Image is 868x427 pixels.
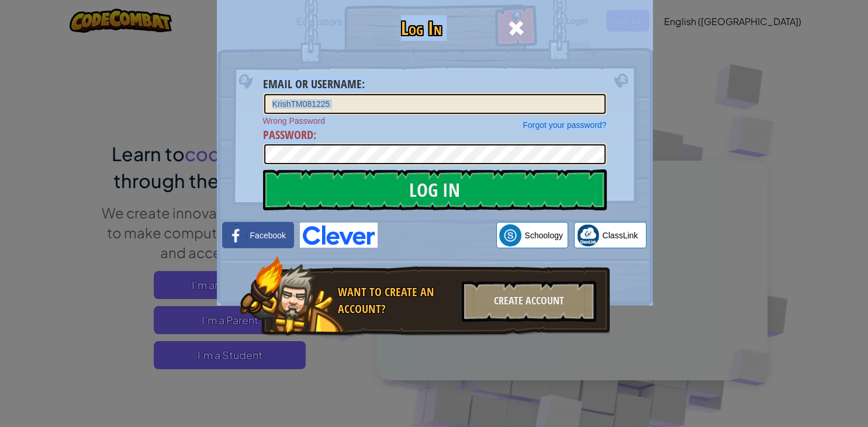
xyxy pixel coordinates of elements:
span: Facebook [250,230,286,241]
input: Log In [263,169,607,210]
div: Create Account [462,281,596,322]
div: Sign in with Google. Opens in new tab [383,223,490,248]
span: Schoology [524,230,562,241]
div: Want to create an account? [338,284,455,317]
img: clever-logo-blue.png [300,223,378,248]
label: : [263,76,365,93]
iframe: Sign in with Google Button [378,223,496,248]
a: Forgot your password? [523,120,606,130]
img: facebook_small.png [225,224,247,247]
span: Password [263,127,313,143]
span: Wrong Password [263,115,607,127]
img: classlink-logo-small.png [577,224,599,247]
h1: Log In [347,18,496,39]
span: ClassLink [602,230,638,241]
img: schoology.png [499,224,521,247]
label: : [263,127,316,144]
span: Email or Username [263,76,362,92]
